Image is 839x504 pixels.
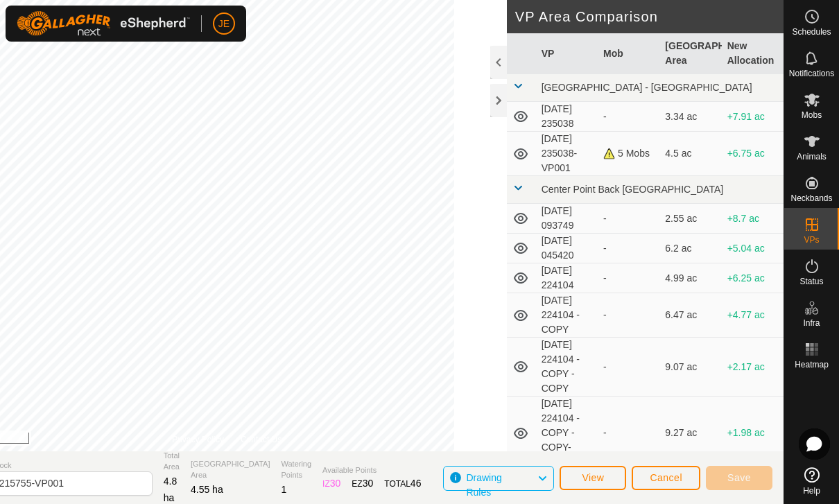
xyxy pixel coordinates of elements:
[659,293,721,338] td: 6.47 ac
[218,17,230,31] span: JE
[797,153,827,161] span: Animals
[789,69,834,78] span: Notifications
[727,472,751,483] span: Save
[790,194,832,202] span: Neckbands
[659,234,721,263] td: 6.2 ac
[659,263,721,293] td: 4.99 ac
[722,397,784,470] td: +1.98 ac
[322,464,421,476] span: Available Points
[191,484,223,495] span: 4.55 ha
[515,8,784,25] h2: VP Area Comparison
[352,476,373,491] div: EZ
[659,338,721,397] td: 9.07 ac
[603,211,654,226] div: -
[536,263,598,293] td: [DATE] 224104
[363,478,374,489] span: 30
[603,271,654,286] div: -
[650,472,682,483] span: Cancel
[282,484,287,495] span: 1
[659,132,721,176] td: 4.5 ac
[536,132,598,176] td: [DATE] 235038-VP001
[603,426,654,440] div: -
[466,472,501,498] span: Drawing Rules
[804,236,819,244] span: VPs
[542,82,752,93] span: [GEOGRAPHIC_DATA] - [GEOGRAPHIC_DATA]
[722,263,784,293] td: +6.25 ac
[722,204,784,234] td: +8.7 ac
[536,338,598,397] td: [DATE] 224104 - COPY - COPY
[722,234,784,263] td: +5.04 ac
[722,338,784,397] td: +2.17 ac
[795,360,829,369] span: Heatmap
[659,397,721,470] td: 9.27 ac
[722,293,784,338] td: +4.77 ac
[598,33,659,74] th: Mob
[191,458,270,481] span: [GEOGRAPHIC_DATA] Area
[603,308,654,322] div: -
[542,184,723,195] span: Center Point Back [GEOGRAPHIC_DATA]
[536,33,598,74] th: VP
[803,319,820,327] span: Infra
[322,476,340,491] div: IZ
[799,277,823,286] span: Status
[802,111,822,119] span: Mobs
[172,433,224,446] a: Privacy Policy
[784,462,839,501] a: Help
[659,102,721,132] td: 3.34 ac
[722,132,784,176] td: +6.75 ac
[536,102,598,132] td: [DATE] 235038
[536,397,598,470] td: [DATE] 224104 - COPY - COPY-VP001
[803,487,820,495] span: Help
[603,241,654,256] div: -
[603,360,654,374] div: -
[536,204,598,234] td: [DATE] 093749
[384,476,421,491] div: TOTAL
[241,433,282,446] a: Contact Us
[722,33,784,74] th: New Allocation
[17,11,190,36] img: Gallagher Logo
[603,110,654,124] div: -
[560,466,626,490] button: View
[582,472,604,483] span: View
[536,293,598,338] td: [DATE] 224104 - COPY
[659,204,721,234] td: 2.55 ac
[282,458,312,481] span: Watering Points
[164,476,177,503] span: 4.8 ha
[603,146,654,161] div: 5 Mobs
[164,450,180,473] span: Total Area
[722,102,784,132] td: +7.91 ac
[659,33,721,74] th: [GEOGRAPHIC_DATA] Area
[410,478,422,489] span: 46
[706,466,772,490] button: Save
[792,28,831,36] span: Schedules
[632,466,700,490] button: Cancel
[536,234,598,263] td: [DATE] 045420
[330,478,341,489] span: 30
